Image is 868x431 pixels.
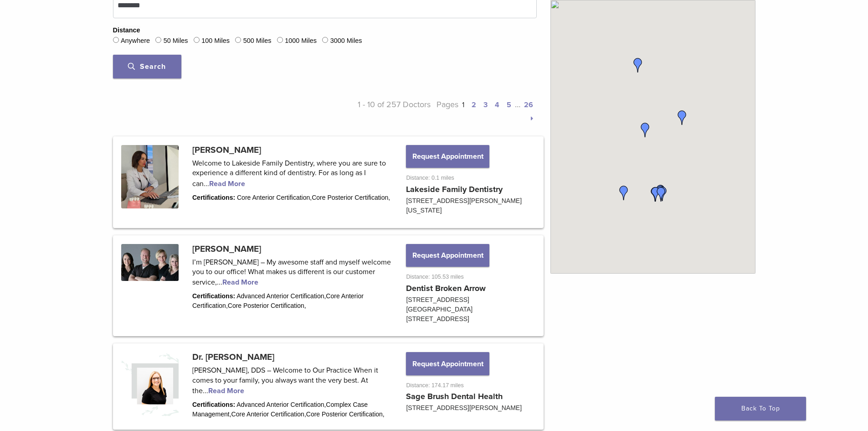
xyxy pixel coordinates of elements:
div: Dr. Jana Harrison [654,186,668,200]
a: 3 [483,100,488,109]
a: 26 [524,100,533,109]
label: Anywhere [121,36,150,46]
button: Request Appointment [406,352,489,375]
div: Dr. Ernest De Paoli [653,185,668,199]
button: Request Appointment [406,244,489,267]
button: Search [113,55,181,78]
div: Dr. Yasi Sabour [648,187,663,202]
a: 4 [495,100,499,109]
label: 50 Miles [164,36,188,46]
p: Pages [431,98,537,125]
span: Search [128,62,166,71]
a: 1 [462,100,464,109]
div: Dr. Will Wyatt [648,187,663,202]
label: 3000 Miles [330,36,362,46]
div: Dr. Diana O'Quinn [654,187,668,202]
label: 500 Miles [243,36,272,46]
legend: Distance [113,26,140,36]
p: 1 - 10 of 257 Doctors [325,98,431,125]
a: 5 [507,100,511,109]
a: 2 [472,100,476,109]
div: Dr. Brian Hill [616,186,631,200]
label: 1000 Miles [285,36,317,46]
div: Dr. Traci Leon [638,123,652,137]
button: Request Appointment [406,145,489,168]
span: … [515,99,520,109]
a: Back To Top [715,397,806,421]
div: Dr. Jacob Grapevine [655,187,670,201]
div: Dr. Todd Gentling [675,110,689,125]
label: 100 Miles [201,36,230,46]
div: Dr. Susan Evans [631,58,645,73]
